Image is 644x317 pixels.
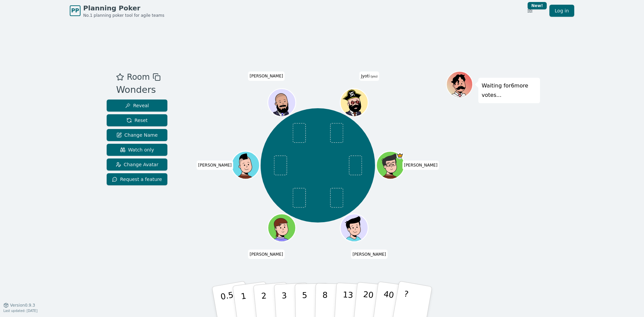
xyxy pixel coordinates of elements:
[107,129,167,141] button: Change Name
[370,75,378,78] span: (you)
[549,5,574,17] a: Log in
[3,303,35,308] button: Version0.9.3
[116,71,124,83] button: Add as favourite
[126,117,148,124] span: Reset
[528,2,547,9] div: New!
[351,250,388,259] span: Click to change your name
[197,161,233,170] span: Click to change your name
[107,144,167,156] button: Watch only
[70,3,164,18] a: PPPlanning PokerNo.1 planning poker tool for agile teams
[107,158,167,171] button: Change Avatar
[83,3,164,13] span: Planning Poker
[402,161,439,170] span: Click to change your name
[107,100,167,112] button: Reveal
[3,309,38,313] span: Last updated: [DATE]
[482,81,537,100] p: Waiting for 6 more votes...
[341,89,367,116] button: Click to change your avatar
[116,161,159,168] span: Change Avatar
[120,146,154,153] span: Watch only
[112,176,162,183] span: Request a feature
[127,71,150,83] span: Room
[125,102,149,109] span: Reveal
[107,173,167,185] button: Request a feature
[248,250,285,259] span: Click to change your name
[116,83,160,97] div: Wonders
[116,132,158,138] span: Change Name
[396,152,404,159] span: ryan is the host
[248,72,285,81] span: Click to change your name
[107,114,167,126] button: Reset
[71,7,79,15] span: PP
[524,5,536,17] button: New!
[83,13,164,18] span: No.1 planning poker tool for agile teams
[10,303,35,308] span: Version 0.9.3
[359,72,379,81] span: Click to change your name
